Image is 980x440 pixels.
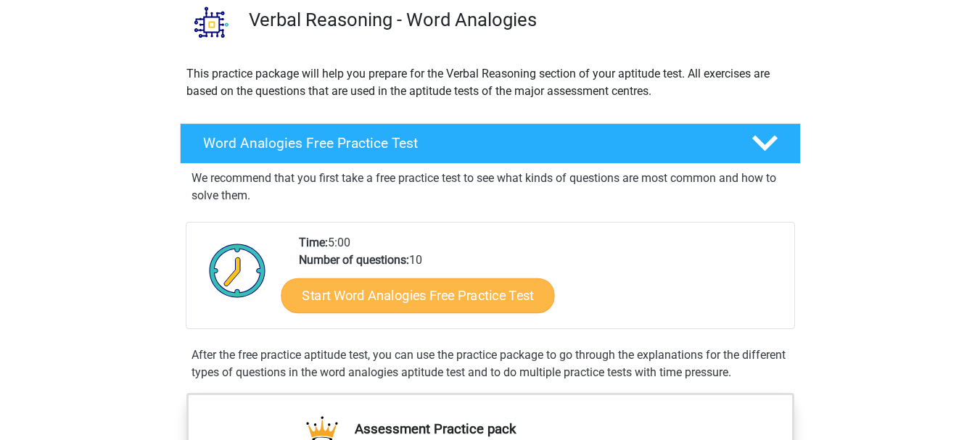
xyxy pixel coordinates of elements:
[186,346,795,381] div: After the free practice aptitude test, you can use the practice package to go through the explana...
[299,253,409,267] b: Number of questions:
[192,170,789,204] p: We recommend that you first take a free practice test to see what kinds of questions are most com...
[288,234,794,328] div: 5:00 10
[186,65,794,100] p: This practice package will help you prepare for the Verbal Reasoning section of your aptitude tes...
[203,135,728,151] h4: Word Analogies Free Practice Test
[201,234,274,307] img: Clock
[299,236,328,249] b: Time:
[281,278,554,312] a: Start Word Analogies Free Practice Test
[174,123,807,164] a: Word Analogies Free Practice Test
[249,9,789,31] h3: Verbal Reasoning - Word Analogies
